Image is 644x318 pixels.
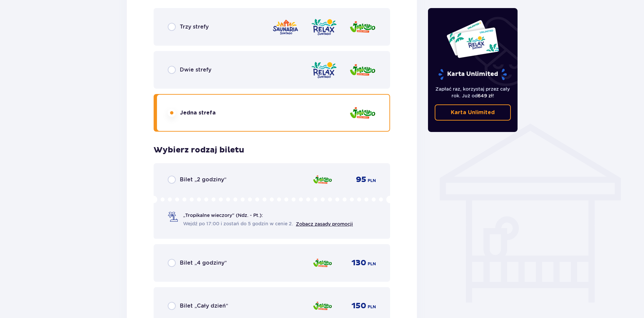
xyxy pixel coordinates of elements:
[446,19,499,58] img: Dwie karty całoroczne do Suntago z napisem 'UNLIMITED RELAX', na białym tle z tropikalnymi liśćmi...
[349,103,376,123] img: Jamango
[183,220,293,227] span: Wejdź po 17:00 i zostań do 5 godzin w cenie 2.
[180,259,227,267] span: Bilet „4 godziny”
[368,261,376,267] span: PLN
[356,175,366,185] span: 95
[451,109,495,116] p: Karta Unlimited
[438,69,507,80] p: Karta Unlimited
[352,258,366,268] span: 130
[478,93,493,98] span: 649 zł
[435,104,511,121] a: Karta Unlimited
[180,302,228,310] span: Bilet „Cały dzień”
[349,17,376,37] img: Jamango
[296,221,353,227] a: Zobacz zasady promocji
[272,17,299,37] img: Saunaria
[313,299,332,313] img: Jamango
[183,212,263,219] span: „Tropikalne wieczory" (Ndz. - Pt.):
[368,178,376,184] span: PLN
[154,145,244,155] h3: Wybierz rodzaj biletu
[180,109,216,117] span: Jedna strefa
[368,304,376,310] span: PLN
[435,86,511,99] p: Zapłać raz, korzystaj przez cały rok. Już od !
[313,173,332,187] img: Jamango
[311,60,337,80] img: Relax
[352,301,366,311] span: 150
[180,66,211,74] span: Dwie strefy
[180,23,209,31] span: Trzy strefy
[313,256,332,270] img: Jamango
[311,17,337,37] img: Relax
[180,176,226,183] span: Bilet „2 godziny”
[349,60,376,80] img: Jamango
